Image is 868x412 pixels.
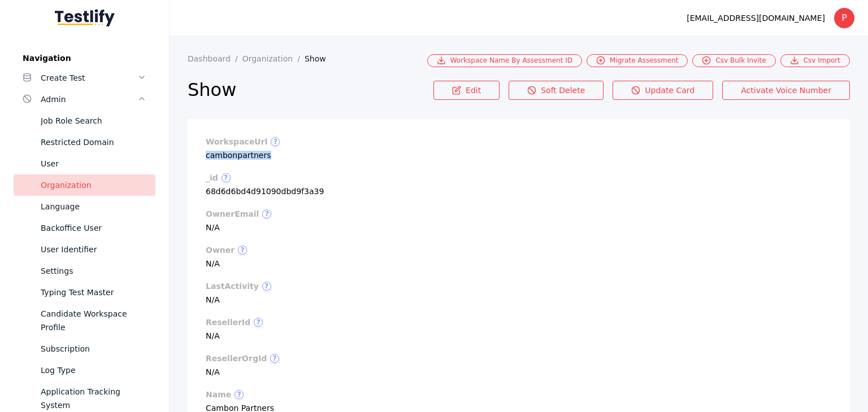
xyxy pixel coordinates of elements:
div: Restricted Domain [41,135,146,149]
span: ? [238,246,247,255]
a: Workspace Name By Assessment ID [427,54,582,67]
label: resellerOrgId [206,354,832,363]
label: Navigation [14,54,155,63]
a: Subscription [14,338,155,360]
a: Organization [14,174,155,196]
a: Update Card [613,81,713,100]
section: 68d6d6bd4d91090dbd9f3a39 [206,173,832,196]
section: N/A [206,282,832,304]
div: Admin [41,93,137,106]
a: Activate Voice Number [722,81,850,100]
div: Application Tracking System [41,385,146,412]
div: [EMAIL_ADDRESS][DOMAIN_NAME] [687,11,825,25]
a: Dashboard [188,54,242,63]
div: Backoffice User [41,221,146,235]
section: N/A [206,246,832,268]
div: P [834,8,854,28]
span: ? [262,282,271,291]
span: ? [235,390,244,399]
div: Settings [41,264,146,278]
span: ? [262,209,271,218]
a: Settings [14,260,155,282]
a: Csv Bulk Invite [692,54,775,67]
div: User Identifier [41,243,146,256]
img: Testlify - Backoffice [55,9,115,27]
a: Restricted Domain [14,132,155,153]
label: resellerId [206,318,832,327]
section: N/A [206,354,832,376]
section: N/A [206,318,832,340]
a: Csv Import [780,54,850,67]
section: N/A [206,209,832,232]
a: Organization [242,54,305,63]
span: ? [222,173,231,182]
div: Typing Test Master [41,286,146,299]
div: Subscription [41,342,146,356]
label: name [206,390,832,399]
a: Job Role Search [14,110,155,132]
a: User [14,153,155,174]
section: cambonpartners [206,137,832,160]
a: Log Type [14,360,155,381]
span: ? [270,354,279,363]
div: Organization [41,178,146,192]
span: ? [254,318,263,327]
a: Edit [433,81,500,100]
a: Typing Test Master [14,282,155,303]
div: Job Role Search [41,114,146,128]
a: Language [14,196,155,217]
span: ? [271,137,280,146]
label: owner [206,246,832,255]
a: Candidate Workspace Profile [14,303,155,338]
label: ownerEmail [206,209,832,218]
a: Show [305,54,335,63]
a: User Identifier [14,239,155,260]
label: lastActivity [206,282,832,291]
a: Migrate Assessment [587,54,688,67]
label: workspaceUrl [206,137,832,146]
a: Backoffice User [14,217,155,239]
a: Soft Delete [509,81,604,100]
h2: Show [188,78,433,101]
div: Candidate Workspace Profile [41,307,146,334]
div: User [41,157,146,170]
div: Log Type [41,363,146,377]
div: Language [41,200,146,213]
label: _id [206,173,832,182]
div: Create Test [41,71,137,85]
